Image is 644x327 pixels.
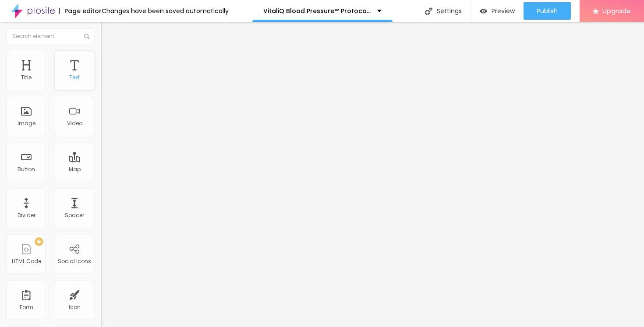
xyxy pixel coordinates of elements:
button: Preview [471,2,524,20]
div: Form [20,304,33,310]
div: Divider [18,212,35,218]
div: Social Icons [58,258,91,264]
div: Button [18,166,35,172]
div: Spacer [65,212,84,218]
span: Publish [537,7,558,14]
img: Icone [84,34,89,39]
div: Page editor [59,8,102,14]
div: Map [69,166,81,172]
p: VitaliQ Blood Pressure™ Protocol Explained: Reducing [MEDICAL_DATA] [263,8,371,14]
div: Text [69,74,80,81]
div: HTML Code [12,258,41,264]
img: Icone [425,7,432,15]
img: view-1.svg [480,7,487,15]
div: Image [18,120,35,127]
div: Changes have been saved automatically [102,8,229,14]
div: Video [67,120,82,127]
input: Search element [7,28,94,44]
div: Title [21,74,32,81]
span: Preview [492,7,515,14]
iframe: Editor [101,22,644,327]
span: Upgrade [602,7,631,14]
div: Icon [69,304,81,310]
button: Publish [524,2,571,20]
